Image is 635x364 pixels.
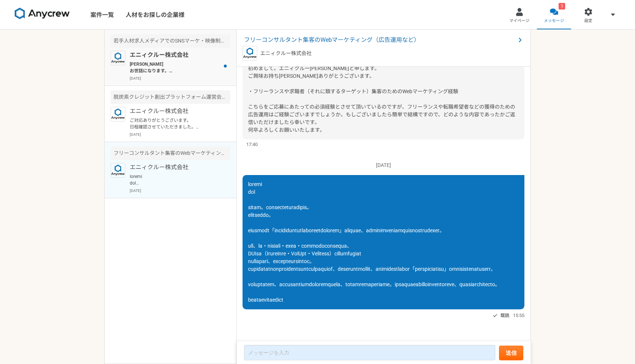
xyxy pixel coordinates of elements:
[130,188,230,193] p: [DATE]
[244,36,516,44] span: フリーコンサルタント集客のWebマーケティング（広告運用など）
[111,163,125,178] img: logo_text_blue_01.png
[130,76,230,81] p: [DATE]
[130,132,230,137] p: [DATE]
[130,117,220,130] p: ご対応ありがとうございます。 日程確認させていただきました。 こちらにて進めてまいります。 よろしくお願いいたします。
[248,181,500,303] span: loremi dol sitam。consecteturadipis。 elitseddo。 eiusmodt「incididuntutlaboreetdolorem」aliquae、admin...
[243,46,257,61] img: logo_text_blue_01.png
[111,34,230,48] div: 若手人材求人メディアでのSNSマーケ・映像制作進行管理・ディレクション募集
[111,146,230,160] div: フリーコンサルタント集客のWebマーケティング（広告運用など）
[111,107,125,121] img: logo_text_blue_01.png
[501,311,509,320] span: 既読
[130,51,220,59] p: エニィクルー株式会社
[248,65,515,133] span: 初めまして。エニィクルー[PERSON_NAME]と申します。 ご興味お持ち[PERSON_NAME]ありがとうございます。 ・フリーランスや求職者（それに類するターゲット）集客のためのWebマ...
[260,50,312,57] p: エニィクルー株式会社
[15,8,70,19] img: 8DqYSo04kwAAAAASUVORK5CYII=
[513,312,524,319] span: 15:55
[243,161,524,169] p: [DATE]
[130,61,220,74] p: [PERSON_NAME] お世話になります。 先日は面談のお時間ありがとうございました。 こちら案件ですが、先方の方から案件しました。 [PERSON_NAME]の経歴にも興味持っていただいて...
[544,18,564,24] span: メッセージ
[130,173,220,186] p: loremi dol sitam。consecteturadipis。 elitseddo。 eiusmodt「incididuntutlaboreetdolorem」aliquae、admin...
[111,51,125,65] img: logo_text_blue_01.png
[130,163,220,172] p: エニィクルー株式会社
[111,90,230,104] div: 脱炭素クレジット創出プラットフォーム運営会社での事業推進を行う方を募集
[499,346,523,360] button: 送信
[246,141,258,148] span: 17:40
[559,3,565,10] div: 1
[509,18,530,24] span: マイページ
[130,107,220,116] p: エニィクルー株式会社
[584,18,592,24] span: 設定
